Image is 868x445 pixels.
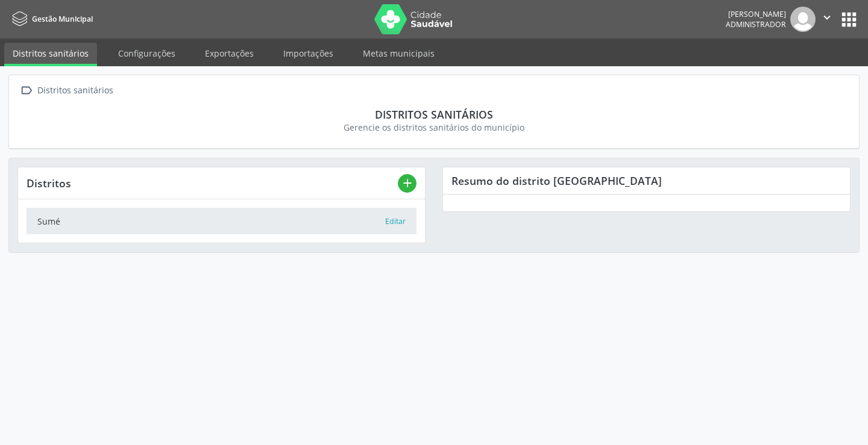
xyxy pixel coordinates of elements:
span: Administrador [726,19,786,30]
i:  [820,11,834,24]
img: img [790,7,816,32]
div: [PERSON_NAME] [726,9,786,19]
a:  Distritos sanitários [17,82,115,99]
div: Distritos [27,176,398,190]
a: Gestão Municipal [8,9,93,29]
a: Configurações [110,43,184,64]
a: Distritos sanitários [4,43,97,66]
a: Importações [275,43,342,64]
a: Exportações [197,43,262,64]
button: add [398,174,417,193]
i:  [17,82,35,99]
div: Distritos sanitários [26,108,842,121]
div: Distritos sanitários [35,82,115,99]
button:  [816,7,838,32]
a: Sumé Editar [27,208,417,234]
button: apps [838,9,860,30]
span: Gestão Municipal [32,14,93,24]
div: Resumo do distrito [GEOGRAPHIC_DATA] [443,167,850,194]
a: Metas municipais [354,43,443,64]
div: Sumé [37,215,385,228]
button: Editar [385,216,406,228]
i: add [401,176,414,190]
div: Gerencie os distritos sanitários do município [26,121,842,134]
